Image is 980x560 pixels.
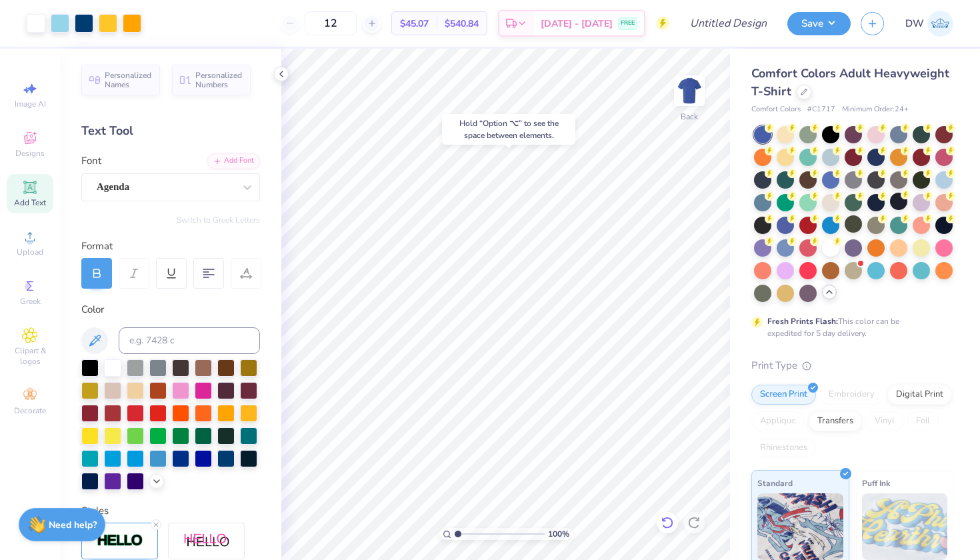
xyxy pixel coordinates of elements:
[887,385,952,405] div: Digital Print
[20,296,41,307] span: Greek
[681,111,698,123] div: Back
[445,17,479,31] span: $540.84
[905,16,924,31] span: DW
[105,71,152,89] span: Personalized Names
[15,99,46,109] span: Image AI
[541,17,613,31] span: [DATE] - [DATE]
[676,77,703,104] img: Back
[757,476,793,490] span: Standard
[81,153,101,169] label: Font
[866,411,903,431] div: Vinyl
[809,411,862,431] div: Transfers
[14,197,46,208] span: Add Text
[751,438,816,458] div: Rhinestones
[17,247,43,257] span: Upload
[207,153,260,169] div: Add Font
[751,104,801,115] span: Comfort Colors
[767,316,838,327] strong: Fresh Prints Flash:
[820,385,883,405] div: Embroidery
[119,327,260,354] input: e.g. 7428 c
[751,385,816,405] div: Screen Print
[621,19,635,28] span: FREE
[757,493,843,560] img: Standard
[195,71,243,89] span: Personalized Numbers
[15,148,45,159] span: Designs
[81,503,260,519] div: Styles
[548,528,569,540] span: 100 %
[905,11,953,37] a: DW
[807,104,835,115] span: # C1717
[183,533,230,549] img: Shadow
[927,11,953,37] img: Danica Woods
[679,10,777,37] input: Untitled Design
[767,315,931,339] div: This color can be expedited for 5 day delivery.
[305,11,357,35] input: – –
[442,114,575,145] div: Hold “Option ⌥” to see the space between elements.
[842,104,909,115] span: Minimum Order: 24 +
[97,533,143,549] img: Stroke
[81,302,260,317] div: Color
[787,12,851,35] button: Save
[7,345,53,367] span: Clipart & logos
[14,405,46,416] span: Decorate
[751,358,953,373] div: Print Type
[751,411,805,431] div: Applique
[49,519,97,531] strong: Need help?
[862,476,890,490] span: Puff Ink
[177,215,260,225] button: Switch to Greek Letters
[862,493,948,560] img: Puff Ink
[81,122,260,140] div: Text Tool
[907,411,939,431] div: Foil
[81,239,261,254] div: Format
[400,17,429,31] span: $45.07
[751,65,949,99] span: Comfort Colors Adult Heavyweight T-Shirt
